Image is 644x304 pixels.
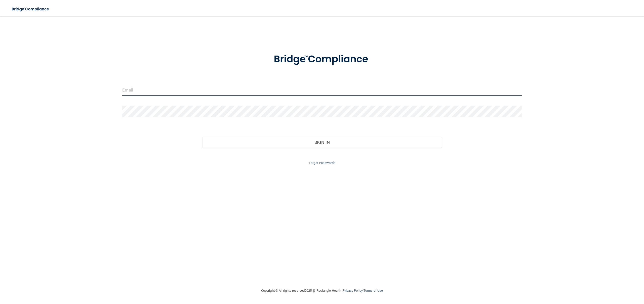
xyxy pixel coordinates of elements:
input: Email [122,84,521,96]
iframe: Drift Widget Chat Controller [557,268,638,288]
a: Forgot Password? [309,161,335,165]
img: bridge_compliance_login_screen.278c3ca4.svg [8,4,54,14]
img: bridge_compliance_login_screen.278c3ca4.svg [263,46,381,72]
a: Privacy Policy [343,289,363,292]
a: Terms of Use [364,289,383,292]
button: Sign In [202,137,442,148]
div: Copyright © All rights reserved 2025 @ Rectangle Health | | [230,283,414,299]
